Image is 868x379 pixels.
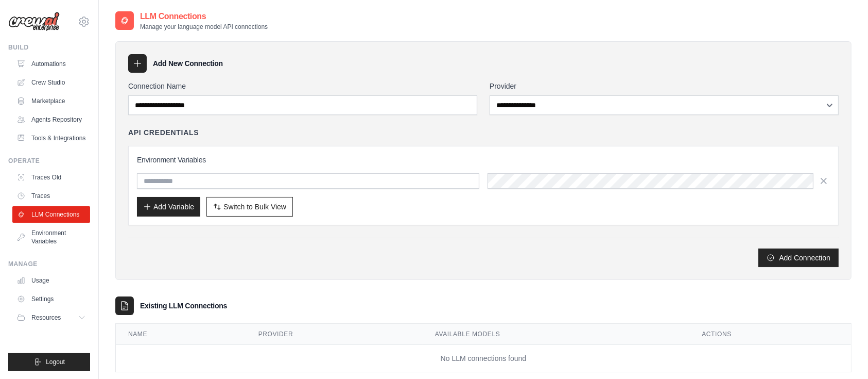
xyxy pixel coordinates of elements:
[116,324,246,345] th: Name
[128,81,477,91] label: Connection Name
[116,345,851,372] td: No LLM connections found
[8,12,60,31] img: Logo
[12,309,90,326] button: Resources
[223,202,286,212] span: Switch to Bulk View
[246,324,423,345] th: Provider
[12,188,90,204] a: Traces
[206,197,293,217] button: Switch to Bulk View
[12,225,90,250] a: Environment Variables
[137,155,830,165] h3: Environment Variables
[46,358,65,366] span: Logout
[153,58,223,69] h3: Add New Connection
[758,249,839,267] button: Add Connection
[12,291,90,307] a: Settings
[423,324,690,345] th: Available Models
[12,169,90,186] a: Traces Old
[12,206,90,223] a: LLM Connections
[12,56,90,72] a: Automations
[8,260,90,268] div: Manage
[12,74,90,91] a: Crew Studio
[137,197,200,217] button: Add Variable
[12,93,90,109] a: Marketplace
[8,157,90,165] div: Operate
[490,81,839,91] label: Provider
[8,353,90,371] button: Logout
[128,127,199,138] h4: API Credentials
[140,301,227,311] h3: Existing LLM Connections
[8,43,90,52] div: Build
[31,314,61,322] span: Resources
[140,23,268,31] p: Manage your language model API connections
[12,272,90,289] a: Usage
[689,324,851,345] th: Actions
[12,130,90,146] a: Tools & Integrations
[140,10,268,23] h2: LLM Connections
[12,111,90,128] a: Agents Repository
